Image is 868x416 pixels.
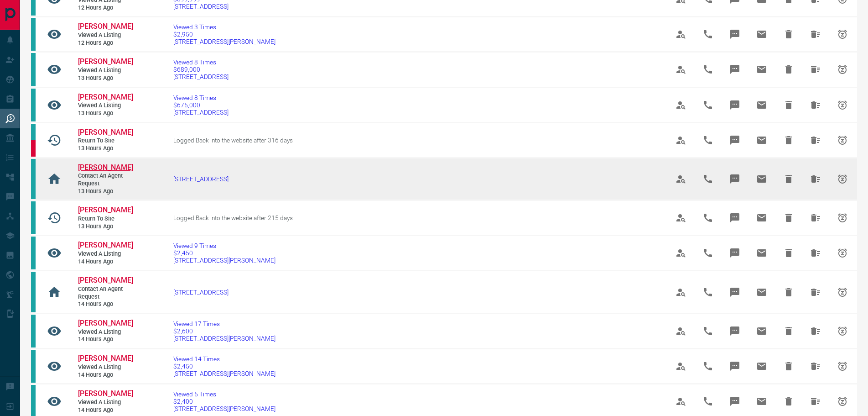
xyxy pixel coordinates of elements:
[78,205,133,214] span: [PERSON_NAME]
[173,398,275,405] span: $2,400
[78,188,133,195] span: 13 hours ago
[724,129,746,151] span: Message
[78,319,133,328] a: [PERSON_NAME]
[78,276,133,284] span: [PERSON_NAME]
[173,137,293,144] span: Logged Back into the website after 316 days
[805,23,826,45] span: Hide All from Aditya Kuchhal
[751,94,773,116] span: Email
[778,281,800,303] span: Hide
[78,354,133,363] span: [PERSON_NAME]
[78,93,133,102] a: [PERSON_NAME]
[173,175,229,183] span: [STREET_ADDRESS]
[173,3,229,10] span: [STREET_ADDRESS]
[697,355,719,377] span: Call
[724,94,746,116] span: Message
[670,320,692,342] span: View Profile
[805,320,826,342] span: Hide All from Sharmila Prabu
[805,168,826,190] span: Hide All from Crystal Walker
[173,23,275,45] a: Viewed 3 Times$2,950[STREET_ADDRESS][PERSON_NAME]
[778,168,800,190] span: Hide
[724,207,746,229] span: Message
[670,58,692,80] span: View Profile
[78,328,133,336] span: Viewed a Listing
[173,257,275,264] span: [STREET_ADDRESS][PERSON_NAME]
[697,281,719,303] span: Call
[173,249,275,257] span: $2,450
[173,289,229,296] span: [STREET_ADDRESS]
[31,272,36,312] div: condos.ca
[697,320,719,342] span: Call
[724,281,746,303] span: Message
[78,363,133,371] span: Viewed a Listing
[832,320,853,342] span: Snooze
[31,89,36,121] div: condos.ca
[78,39,133,47] span: 12 hours ago
[31,237,36,269] div: condos.ca
[78,300,133,308] span: 14 hours ago
[670,242,692,264] span: View Profile
[78,93,133,101] span: [PERSON_NAME]
[173,23,275,31] span: Viewed 3 Times
[78,371,133,379] span: 14 hours ago
[805,355,826,377] span: Hide All from Sharmila Prabu
[832,168,853,190] span: Snooze
[78,205,133,215] a: [PERSON_NAME]
[805,94,826,116] span: Hide All from Caleb Lobraico
[832,242,853,264] span: Snooze
[78,215,133,223] span: Return to Site
[697,168,719,190] span: Call
[78,336,133,343] span: 14 hours ago
[78,241,133,249] span: [PERSON_NAME]
[173,363,275,370] span: $2,450
[78,399,133,406] span: Viewed a Listing
[78,285,133,300] span: Contact an Agent Request
[78,22,133,32] a: [PERSON_NAME]
[78,389,133,398] span: [PERSON_NAME]
[670,94,692,116] span: View Profile
[31,140,36,157] div: property.ca
[78,172,133,187] span: Contact an Agent Request
[78,137,133,145] span: Return to Site
[78,241,133,250] a: [PERSON_NAME]
[31,201,36,234] div: condos.ca
[78,145,133,153] span: 13 hours ago
[173,58,229,66] span: Viewed 8 Times
[78,110,133,117] span: 13 hours ago
[173,320,275,342] a: Viewed 17 Times$2,600[STREET_ADDRESS][PERSON_NAME]
[778,320,800,342] span: Hide
[805,242,826,264] span: Hide All from Sharmila Prabu
[751,355,773,377] span: Email
[31,53,36,86] div: condos.ca
[805,129,826,151] span: Hide All from Sydney Sharp
[805,281,826,303] span: Hide All from Lisa Kruszynski
[778,129,800,151] span: Hide
[173,327,275,335] span: $2,600
[78,57,133,67] a: [PERSON_NAME]
[751,390,773,412] span: Email
[751,58,773,80] span: Email
[751,168,773,190] span: Email
[78,276,133,285] a: [PERSON_NAME]
[751,207,773,229] span: Email
[173,390,275,398] span: Viewed 5 Times
[31,350,36,383] div: condos.ca
[78,67,133,74] span: Viewed a Listing
[697,58,719,80] span: Call
[751,23,773,45] span: Email
[78,74,133,82] span: 13 hours ago
[78,258,133,266] span: 14 hours ago
[724,390,746,412] span: Message
[31,18,36,51] div: condos.ca
[78,32,133,39] span: Viewed a Listing
[31,124,36,140] div: condos.ca
[173,242,275,264] a: Viewed 9 Times$2,450[STREET_ADDRESS][PERSON_NAME]
[697,129,719,151] span: Call
[670,23,692,45] span: View Profile
[173,355,275,363] span: Viewed 14 Times
[832,58,853,80] span: Snooze
[697,94,719,116] span: Call
[173,390,275,412] a: Viewed 5 Times$2,400[STREET_ADDRESS][PERSON_NAME]
[173,58,229,80] a: Viewed 8 Times$689,000[STREET_ADDRESS]
[832,207,853,229] span: Snooze
[697,390,719,412] span: Call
